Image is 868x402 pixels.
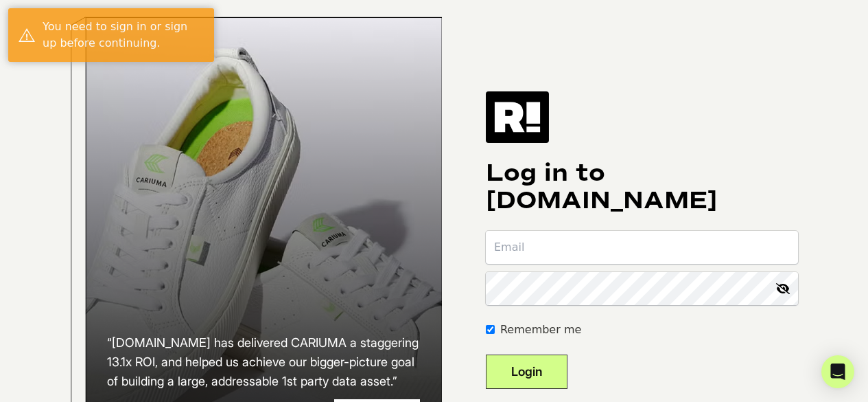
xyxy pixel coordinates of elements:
[500,322,581,338] label: Remember me
[486,231,798,264] input: Email
[486,91,549,142] img: Retention.com
[107,333,420,391] h2: “[DOMAIN_NAME] has delivered CARIUMA a staggering 13.1x ROI, and helped us achieve our bigger-pic...
[821,355,854,388] div: Open Intercom Messenger
[43,19,204,52] div: You need to sign in or sign up before continuing.
[486,159,798,214] h1: Log in to [DOMAIN_NAME]
[486,355,567,389] button: Login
